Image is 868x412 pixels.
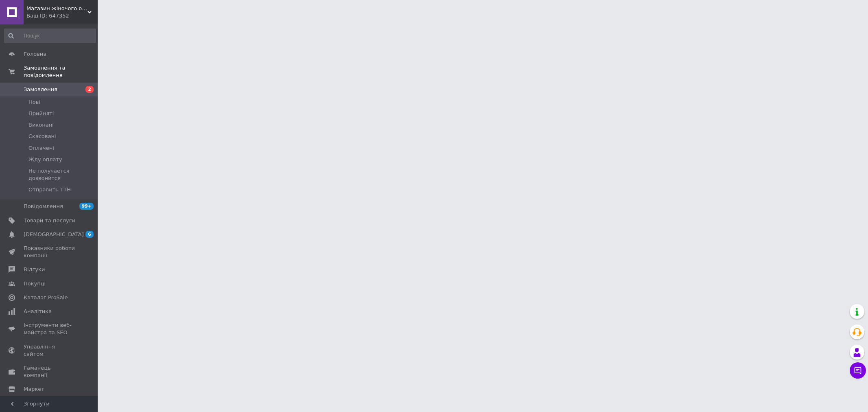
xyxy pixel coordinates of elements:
[24,64,98,79] span: Замовлення та повідомлення
[79,203,94,210] span: 99+
[24,231,84,238] span: [DEMOGRAPHIC_DATA]
[28,167,95,182] span: Не получается дозвонится
[28,156,62,163] span: Жду оплату
[85,86,94,93] span: 2
[26,5,87,12] span: Магазин жіночого одягу "Стрекоза"
[850,362,866,379] button: Чат з покупцем
[28,186,71,193] span: Отправить ТТН
[24,386,44,393] span: Маркет
[28,110,54,117] span: Прийняті
[28,99,40,106] span: Нові
[24,294,68,301] span: Каталог ProSale
[26,12,98,20] div: Ваш ID: 647352
[28,121,54,129] span: Виконані
[24,245,75,259] span: Показники роботи компанії
[24,217,75,224] span: Товари та послуги
[24,322,75,336] span: Інструменти веб-майстра та SEO
[24,308,52,315] span: Аналітика
[4,28,96,43] input: Пошук
[28,133,56,140] span: Скасовані
[24,203,63,210] span: Повідомлення
[24,266,45,273] span: Відгуки
[24,364,75,379] span: Гаманець компанії
[24,343,75,358] span: Управління сайтом
[24,50,46,58] span: Головна
[24,86,57,93] span: Замовлення
[85,231,94,238] span: 6
[24,280,46,287] span: Покупці
[28,145,54,152] span: Оплачені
